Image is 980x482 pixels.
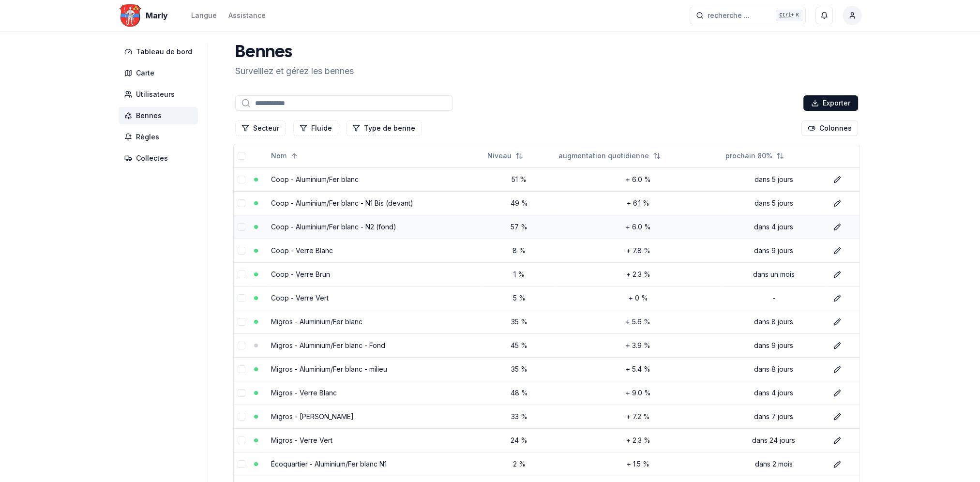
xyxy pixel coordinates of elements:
a: Migros - Verre Blanc [271,389,337,397]
button: Filtrer les lignes [293,120,338,136]
a: Migros - Aluminium/Fer blanc - milieu [271,365,387,373]
span: Utilisateurs [136,90,175,99]
button: Filtrer les lignes [235,120,286,136]
button: select-row [238,389,245,397]
button: select-row [238,271,245,278]
div: + 2.3 % [558,270,718,279]
a: Coop - Verre Vert [271,294,329,302]
div: Langue [191,11,217,20]
div: + 9.0 % [558,388,718,398]
button: select-row [238,294,245,302]
button: select-row [238,247,245,255]
a: Coop - Aluminium/Fer blanc [271,175,359,183]
h1: Bennes [235,43,354,62]
a: Coop - Verre Blanc [271,246,333,255]
a: Migros - [PERSON_NAME] [271,412,354,421]
div: + 5.4 % [558,364,718,374]
button: select-row [238,199,245,207]
img: Marly Logo [119,4,142,27]
a: Utilisateurs [119,86,202,103]
button: Not sorted. Click to sort ascending. [482,148,529,164]
div: dans 8 jours [725,317,822,327]
button: Langue [191,10,217,21]
div: 57 % [487,222,551,232]
div: + 6.0 % [558,175,718,184]
span: Bennes [136,111,162,120]
button: select-row [238,318,245,326]
div: + 0 % [558,293,718,303]
span: Niveau [487,151,512,161]
span: Marly [146,10,168,21]
button: recherche ...Ctrl+K [690,7,806,24]
a: Assistance [228,10,266,21]
div: + 1.5 % [558,459,718,469]
div: 35 % [487,364,551,374]
div: 24 % [487,436,551,445]
div: 51 % [487,175,551,184]
a: Coop - Verre Brun [271,270,330,278]
span: augmentation quotidienne [558,151,649,161]
a: Carte [119,64,202,82]
a: Écoquartier - Aluminium/Fer blanc N1 [271,460,387,468]
a: Bennes [119,107,202,124]
button: Sorted ascending. Click to sort descending. [265,148,304,164]
div: 5 % [487,293,551,303]
div: dans 2 mois [725,459,822,469]
button: Not sorted. Click to sort ascending. [720,148,790,164]
div: + 6.0 % [558,222,718,232]
div: 49 % [487,198,551,208]
div: 45 % [487,341,551,350]
a: Règles [119,128,202,146]
div: 2 % [487,459,551,469]
div: dans 5 jours [725,198,822,208]
button: select-row [238,437,245,444]
div: + 6.1 % [558,198,718,208]
div: + 3.9 % [558,341,718,350]
div: + 7.8 % [558,246,718,256]
div: - [725,293,822,303]
div: dans 8 jours [725,364,822,374]
button: Filtrer les lignes [346,120,422,136]
span: Nom [271,151,286,161]
div: + 7.2 % [558,412,718,422]
div: + 2.3 % [558,436,718,445]
div: dans 9 jours [725,341,822,350]
div: 33 % [487,412,551,422]
a: Coop - Aluminium/Fer blanc - N1 Bis (devant) [271,199,413,207]
button: select-row [238,176,245,183]
div: 48 % [487,388,551,398]
a: Marly [119,10,172,21]
p: Surveillez et gérez les bennes [235,64,354,78]
a: Migros - Aluminium/Fer blanc [271,317,362,326]
span: recherche ... [708,11,750,20]
button: Not sorted. Click to sort ascending. [553,148,666,164]
span: Carte [136,68,154,78]
button: Cocher les colonnes [801,120,858,136]
div: dans 9 jours [725,246,822,256]
div: dans 5 jours [725,175,822,184]
span: Règles [136,132,159,142]
button: select-row [238,342,245,349]
a: Migros - Verre Vert [271,436,332,444]
div: dans un mois [725,270,822,279]
div: dans 24 jours [725,436,822,445]
button: Exporter [803,95,858,111]
div: dans 4 jours [725,388,822,398]
a: Coop - Aluminium/Fer blanc - N2 (fond) [271,223,396,231]
button: select-row [238,413,245,421]
button: select-row [238,223,245,231]
span: Tableau de bord [136,47,192,57]
div: dans 4 jours [725,222,822,232]
a: Migros - Aluminium/Fer blanc - Fond [271,341,385,349]
div: + 5.6 % [558,317,718,327]
button: select-row [238,460,245,468]
a: Collectes [119,150,202,167]
div: 35 % [487,317,551,327]
button: select-all [238,152,245,160]
a: Tableau de bord [119,43,202,60]
span: Collectes [136,153,168,163]
div: 1 % [487,270,551,279]
span: prochain 80% [725,151,772,161]
div: 8 % [487,246,551,256]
